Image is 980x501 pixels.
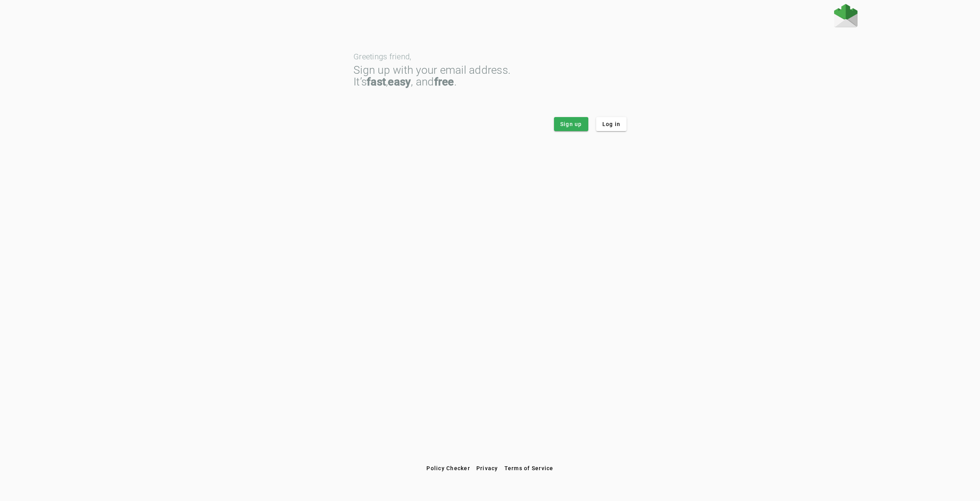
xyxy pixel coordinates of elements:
[560,120,582,128] span: Sign up
[353,64,627,88] div: Sign up with your email address. It’s , , and .
[388,75,411,88] strong: easy
[423,461,473,475] button: Policy Checker
[353,53,627,60] div: Greetings friend,
[834,4,857,27] img: Fraudmarc Logo
[367,75,386,88] strong: fast
[434,75,454,88] strong: free
[504,465,554,471] span: Terms of Service
[501,461,557,475] button: Terms of Service
[476,465,498,471] span: Privacy
[602,120,621,128] span: Log in
[473,461,501,475] button: Privacy
[426,465,470,471] span: Policy Checker
[596,117,627,131] button: Log in
[554,117,588,131] button: Sign up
